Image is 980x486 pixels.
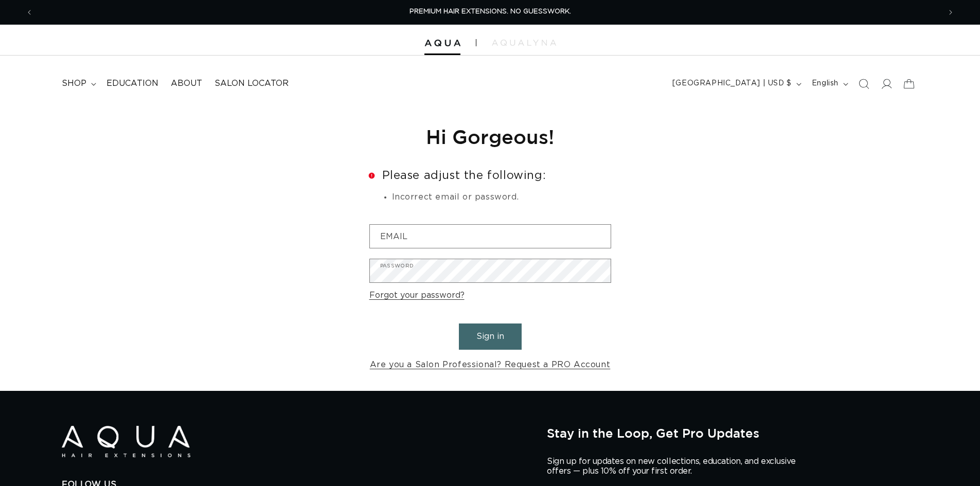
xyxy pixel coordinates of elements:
[547,457,804,476] p: Sign up for updates on new collections, education, and exclusive offers — plus 10% off your first...
[392,191,611,204] li: Incorrect email or password.
[62,78,86,89] span: shop
[424,40,460,47] img: Aqua Hair Extensions
[100,72,165,95] a: Education
[369,170,611,181] h2: Please adjust the following:
[666,74,806,94] button: [GEOGRAPHIC_DATA] | USD $
[409,8,571,15] span: PREMIUM HAIR EXTENSIONS. NO GUESSWORK.
[812,78,839,89] span: English
[852,73,875,95] summary: Search
[165,72,208,95] a: About
[370,357,611,372] a: Are you a Salon Professional? Request a PRO Account
[939,3,962,22] button: Next announcement
[492,40,556,46] img: aqualyna.com
[56,72,100,95] summary: shop
[459,323,522,350] button: Sign in
[806,74,852,94] button: English
[62,426,190,457] img: Aqua Hair Extensions
[106,78,158,89] span: Education
[18,3,41,22] button: Previous announcement
[370,225,611,248] input: Email
[369,288,465,303] a: Forgot your password?
[672,78,792,89] span: [GEOGRAPHIC_DATA] | USD $
[369,124,611,149] h1: Hi Gorgeous!
[547,426,918,440] h2: Stay in the Loop, Get Pro Updates
[215,78,289,89] span: Salon Locator
[208,72,295,95] a: Salon Locator
[171,78,202,89] span: About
